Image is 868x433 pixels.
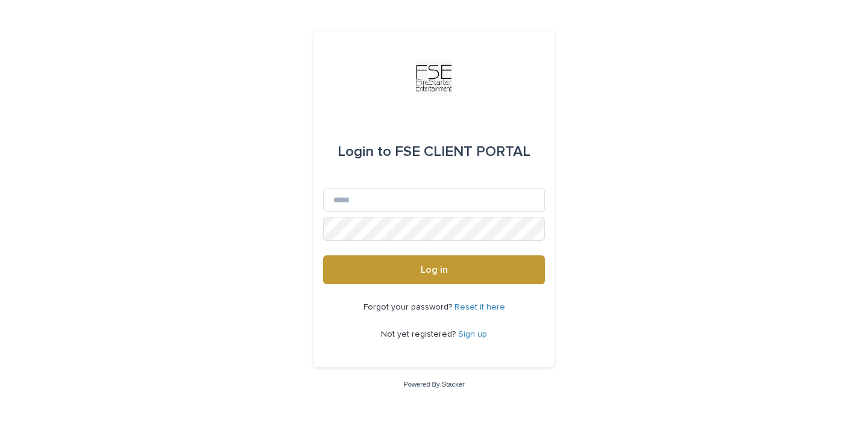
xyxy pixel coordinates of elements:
[454,303,505,311] a: Reset it here
[458,330,487,338] a: Sign up
[363,303,454,311] span: Forgot your password?
[381,330,458,338] span: Not yet registered?
[403,381,464,388] a: Powered By Stacker
[323,255,545,284] button: Log in
[421,265,448,275] span: Log in
[338,135,530,169] div: FSE CLIENT PORTAL
[338,145,391,159] span: Login to
[416,60,452,96] img: Km9EesSdRbS9ajqhBzyo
